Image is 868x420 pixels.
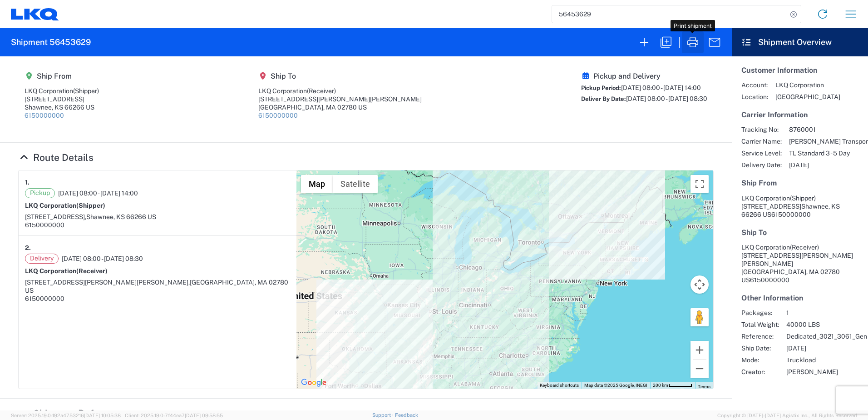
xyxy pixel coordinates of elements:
button: Zoom out [690,360,709,378]
div: [STREET_ADDRESS] [25,95,99,103]
span: Delivery Date: [741,161,782,169]
a: 6150000000 [258,112,298,119]
button: Zoom in [690,341,709,359]
button: Map camera controls [690,275,709,294]
div: 6150000000 [25,221,290,229]
input: Shipment, tracking or reference number [552,5,787,23]
span: [DATE] 09:58:55 [185,413,223,418]
span: [DATE] 08:00 - [DATE] 14:00 [621,84,701,91]
span: Server: 2025.19.0-192a4753216 [11,413,121,418]
button: Show street map [301,175,333,193]
div: [GEOGRAPHIC_DATA], MA 02780 US [258,103,422,111]
span: (Receiver) [790,244,819,251]
img: Google [299,377,329,389]
span: LKQ Corporation [741,195,790,202]
span: [STREET_ADDRESS] [741,203,801,210]
span: Ship Date: [741,344,779,352]
span: [DATE] 08:00 - [DATE] 14:00 [58,189,138,197]
span: [STREET_ADDRESS], [25,213,86,220]
a: 6150000000 [25,112,64,119]
span: Pickup [25,188,55,198]
span: Mode: [741,356,779,364]
div: Shawnee, KS 66266 US [25,103,99,111]
h2: Shipment 56453629 [11,37,91,48]
a: Open this area in Google Maps (opens a new window) [299,377,329,389]
span: Client: 2025.19.0-7f44ea7 [125,413,223,418]
address: [GEOGRAPHIC_DATA], MA 02780 US [741,243,858,284]
span: Pickup Period: [581,85,621,91]
h5: Carrier Information [741,110,858,119]
span: (Receiver) [76,267,108,275]
span: Location: [741,93,768,101]
header: Shipment Overview [732,28,868,56]
span: [DATE] 08:00 - [DATE] 08:30 [626,95,707,102]
span: [GEOGRAPHIC_DATA] [775,93,840,101]
span: Carrier Name: [741,137,782,145]
span: LKQ Corporation [STREET_ADDRESS][PERSON_NAME][PERSON_NAME] [741,244,853,267]
span: Creator: [741,368,779,376]
span: Tracking No: [741,125,782,134]
span: 6150000000 [750,276,789,284]
div: LKQ Corporation [258,87,422,95]
h5: Ship To [741,228,858,237]
span: (Shipper) [790,195,816,202]
span: Copyright © [DATE]-[DATE] Agistix Inc., All Rights Reserved [717,411,857,420]
button: Map Scale: 200 km per 49 pixels [650,382,695,389]
span: Total Weight: [741,320,779,329]
h5: Other Information [741,294,858,302]
span: Reference: [741,332,779,340]
h5: Ship From [25,72,99,80]
button: Show satellite imagery [333,175,378,193]
button: Drag Pegman onto the map to open Street View [690,308,709,326]
span: (Shipper) [73,87,99,95]
h5: Ship From [741,179,858,187]
div: 6150000000 [25,295,290,303]
span: 6150000000 [771,211,811,218]
a: Support [372,412,395,418]
a: Hide Details [18,408,129,419]
span: [DATE] 10:05:38 [84,413,121,418]
strong: 2. [25,242,31,254]
a: Feedback [395,412,418,418]
span: LKQ Corporation [775,81,840,89]
span: Account: [741,81,768,89]
span: Delivery [25,254,59,264]
h5: Ship To [258,72,422,80]
div: LKQ Corporation [25,87,99,95]
h5: Pickup and Delivery [581,72,707,80]
button: Toggle fullscreen view [690,175,709,193]
span: [DATE] 08:00 - [DATE] 08:30 [62,255,143,263]
span: (Shipper) [76,202,105,209]
span: Map data ©2025 Google, INEGI [584,383,647,388]
span: [STREET_ADDRESS][PERSON_NAME][PERSON_NAME], [25,279,190,286]
div: [STREET_ADDRESS][PERSON_NAME][PERSON_NAME] [258,95,422,103]
span: Packages: [741,309,779,317]
span: 200 km [653,383,668,388]
strong: 1. [25,177,30,188]
span: (Receiver) [307,87,336,95]
strong: LKQ Corporation [25,267,108,275]
a: Terms [698,384,710,389]
a: Hide Details [18,152,94,163]
span: Shawnee, KS 66266 US [86,213,156,220]
span: Service Level: [741,149,782,157]
span: [GEOGRAPHIC_DATA], MA 02780 US [25,279,288,294]
address: Shawnee, KS 66266 US [741,194,858,219]
h5: Customer Information [741,66,858,75]
strong: LKQ Corporation [25,202,105,209]
button: Keyboard shortcuts [540,382,579,389]
span: Deliver By Date: [581,95,626,102]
